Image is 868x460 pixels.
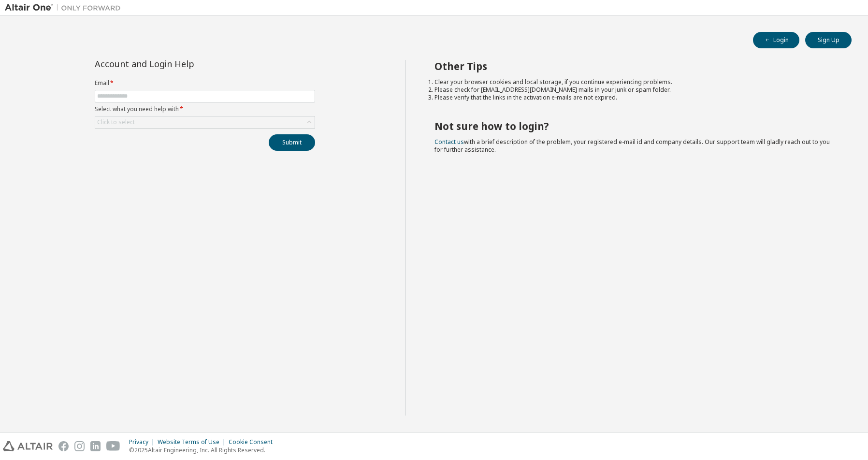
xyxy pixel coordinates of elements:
label: Select what you need help with [95,105,315,113]
h2: Not sure how to login? [434,120,835,132]
button: Login [753,32,799,48]
label: Email [95,79,315,87]
button: Sign Up [805,32,852,48]
img: youtube.svg [106,441,120,451]
img: linkedin.svg [90,441,101,451]
a: Contact us [434,138,464,146]
img: Altair One [5,3,126,13]
h2: Other Tips [434,60,835,72]
img: instagram.svg [74,441,85,451]
button: Submit [269,134,315,151]
div: Cookie Consent [229,438,278,446]
li: Please verify that the links in the activation e-mails are not expired. [434,94,835,101]
div: Click to select [95,116,315,128]
span: with a brief description of the problem, your registered e-mail id and company details. Our suppo... [434,138,830,154]
img: facebook.svg [58,441,69,451]
li: Clear your browser cookies and local storage, if you continue experiencing problems. [434,78,835,86]
div: Website Terms of Use [158,438,229,446]
div: Privacy [129,438,158,446]
div: Account and Login Help [95,60,271,68]
div: Click to select [97,118,135,126]
li: Please check for [EMAIL_ADDRESS][DOMAIN_NAME] mails in your junk or spam folder. [434,86,835,94]
p: © 2025 Altair Engineering, Inc. All Rights Reserved. [129,446,278,454]
img: altair_logo.svg [3,441,53,451]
